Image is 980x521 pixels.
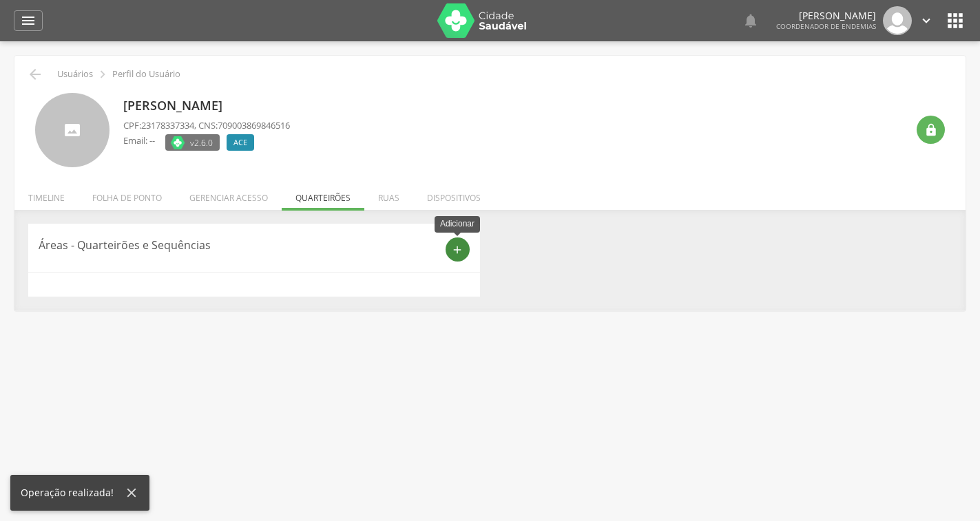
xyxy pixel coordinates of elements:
p: Áreas - Quarteirões e Sequências [39,237,435,253]
i:  [742,12,759,29]
span: 709003869846516 [218,119,290,131]
li: Folha de ponto [79,178,176,211]
i:  [919,13,934,28]
i:  [27,66,43,83]
p: Email: -- [123,134,155,147]
a:  [14,10,43,31]
p: [PERSON_NAME] [776,11,876,21]
li: Timeline [14,178,79,211]
i:  [924,123,938,137]
i:  [95,67,110,82]
li: Ruas [364,178,413,211]
span: v2.6.0 [190,136,213,149]
i:  [20,12,37,29]
li: Dispositivos [413,178,494,211]
span: Coordenador de Endemias [776,21,876,31]
p: Usuários [57,69,93,80]
p: [PERSON_NAME] [123,97,290,115]
a:  [919,6,934,35]
span: ACE [233,137,247,148]
div: Adicionar [435,216,480,232]
a:  [742,6,759,35]
p: Perfil do Usuário [112,69,180,80]
li: Gerenciar acesso [176,178,282,211]
span: 23178337334 [141,119,194,131]
p: CPF: , CNS: [123,119,290,132]
i:  [944,10,966,32]
div: Operação realizada! [21,486,124,500]
i: add [451,244,463,256]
